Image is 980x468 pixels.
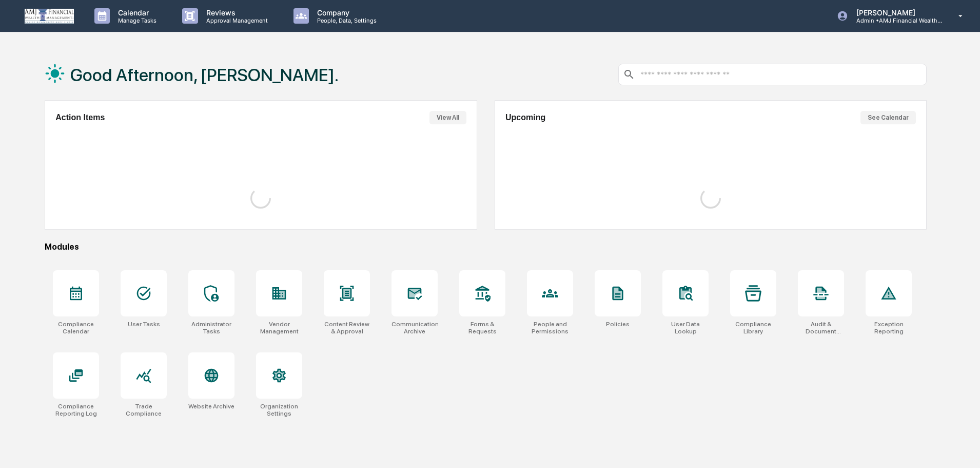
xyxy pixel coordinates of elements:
button: See Calendar [860,111,916,124]
p: Manage Tasks [110,17,162,24]
div: Audit & Document Logs [798,321,844,335]
h1: Good Afternoon, [PERSON_NAME]. [70,65,339,85]
div: Forms & Requests [459,321,505,335]
p: [PERSON_NAME] [848,8,944,17]
button: View All [429,111,466,124]
div: Modules [45,242,927,252]
div: Policies [606,321,630,328]
div: Trade Compliance [121,403,167,417]
div: Compliance Reporting Log [53,403,99,417]
div: People and Permissions [527,321,573,335]
h2: Action Items [55,113,105,122]
div: User Data Lookup [662,321,709,335]
p: Calendar [110,8,162,17]
p: Admin • AMJ Financial Wealth Management [848,17,944,24]
div: Organization Settings [256,403,302,417]
div: Communications Archive [391,321,438,335]
div: Compliance Library [730,321,776,335]
div: Administrator Tasks [188,321,234,335]
div: Website Archive [188,403,234,410]
p: Company [309,8,382,17]
div: Vendor Management [256,321,302,335]
div: User Tasks [128,321,160,328]
p: Reviews [198,8,273,17]
div: Content Review & Approval [324,321,370,335]
p: Approval Management [198,17,273,24]
div: Exception Reporting [866,321,912,335]
img: logo [25,9,74,24]
div: Compliance Calendar [53,321,99,335]
p: People, Data, Settings [309,17,382,24]
h2: Upcoming [505,113,545,122]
